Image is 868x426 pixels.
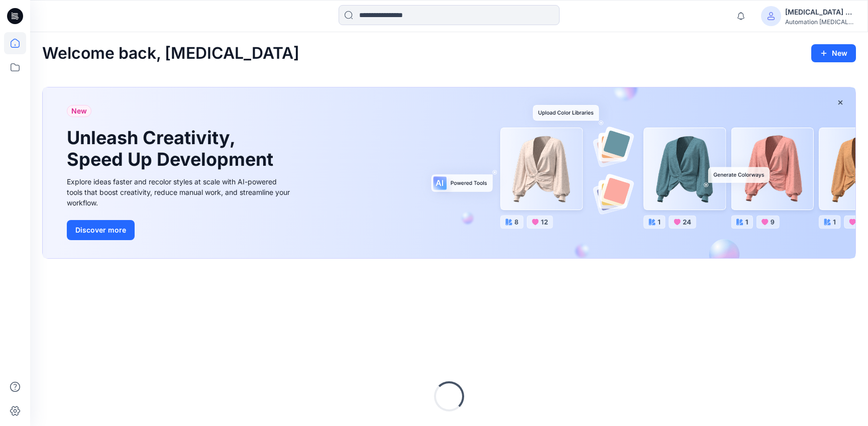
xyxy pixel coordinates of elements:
[42,44,299,63] h2: Welcome back, [MEDICAL_DATA]
[67,127,278,170] h1: Unleash Creativity, Speed Up Development
[767,12,775,20] svg: avatar
[785,6,855,18] div: [MEDICAL_DATA] +567
[71,105,87,117] span: New
[785,18,855,26] div: Automation [MEDICAL_DATA]...
[67,176,293,208] div: Explore ideas faster and recolor styles at scale with AI-powered tools that boost creativity, red...
[67,220,135,240] button: Discover more
[811,44,856,62] button: New
[67,220,293,240] a: Discover more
